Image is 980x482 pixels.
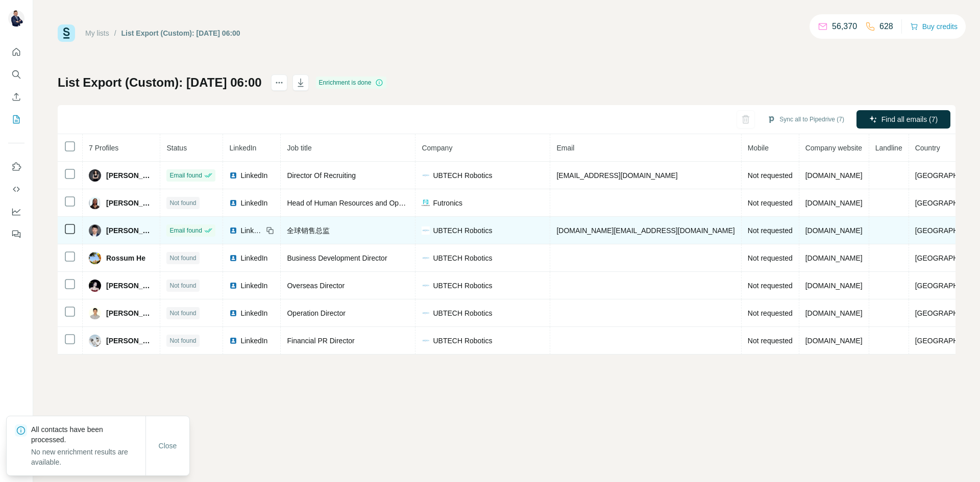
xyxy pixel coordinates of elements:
[748,337,793,345] span: Not requested
[287,226,330,235] span: 全球销售总监
[229,254,237,262] img: LinkedIn logo
[422,199,430,207] img: company-logo
[166,144,187,152] span: Status
[89,252,101,264] img: Avatar
[8,65,24,84] button: Search
[106,225,154,236] span: [PERSON_NAME]
[89,280,101,292] img: Avatar
[229,144,256,152] span: LinkedIn
[169,226,202,235] span: Email found
[31,424,145,445] p: All contacts have been processed.
[422,226,430,235] img: company-logo
[240,253,267,263] span: LinkedIn
[229,226,237,235] img: LinkedIn logo
[169,171,202,180] span: Email found
[31,447,145,467] p: No new enrichment results are available.
[316,77,387,89] div: Enrichment is done
[159,441,177,451] span: Close
[240,336,267,346] span: LinkedIn
[287,171,356,180] span: Director Of Recruiting
[229,171,237,180] img: LinkedIn logo
[89,144,118,152] span: 7 Profiles
[422,309,430,317] img: company-logo
[8,158,24,176] button: Use Surfe on LinkedIn
[910,19,958,34] button: Buy credits
[805,337,863,345] span: [DOMAIN_NAME]
[556,226,734,235] span: [DOMAIN_NAME][EMAIL_ADDRESS][DOMAIN_NAME]
[856,110,950,129] button: Find all emails (7)
[240,170,267,181] span: LinkedIn
[748,199,793,207] span: Not requested
[748,309,793,317] span: Not requested
[169,336,196,345] span: Not found
[89,169,101,182] img: Avatar
[433,308,492,318] span: UBTECH Robotics
[169,253,196,263] span: Not found
[8,10,24,27] img: Avatar
[748,144,769,152] span: Mobile
[8,180,24,198] button: Use Surfe API
[8,202,24,221] button: Dashboard
[805,199,863,207] span: [DOMAIN_NAME]
[240,225,263,236] span: LinkedIn
[422,337,430,345] img: company-logo
[875,144,902,152] span: Landline
[433,336,492,346] span: UBTECH Robotics
[240,281,267,291] span: LinkedIn
[229,282,237,290] img: LinkedIn logo
[169,198,196,208] span: Not found
[106,308,154,318] span: [PERSON_NAME]
[106,336,154,346] span: [PERSON_NAME]
[287,282,345,290] span: Overseas Director
[748,254,793,262] span: Not requested
[89,307,101,319] img: Avatar
[805,282,863,290] span: [DOMAIN_NAME]
[8,88,24,106] button: Enrich CSV
[229,337,237,345] img: LinkedIn logo
[805,226,863,235] span: [DOMAIN_NAME]
[422,254,430,262] img: company-logo
[106,281,154,291] span: [PERSON_NAME]
[8,110,24,129] button: My lists
[433,225,492,236] span: UBTECH Robotics
[422,282,430,290] img: company-logo
[8,225,24,243] button: Feedback
[58,24,75,42] img: Surfe Logo
[106,198,154,208] span: [PERSON_NAME]
[229,199,237,207] img: LinkedIn logo
[805,171,863,180] span: [DOMAIN_NAME]
[915,144,940,152] span: Country
[106,170,154,181] span: [PERSON_NAME]
[287,199,424,207] span: Head of Human Resources and Operations
[89,335,101,347] img: Avatar
[433,253,492,263] span: UBTECH Robotics
[422,171,430,180] img: company-logo
[748,282,793,290] span: Not requested
[114,28,116,38] li: /
[121,28,240,38] div: List Export (Custom): [DATE] 06:00
[832,20,857,33] p: 56,370
[287,309,345,317] span: Operation Director
[271,74,287,91] button: actions
[8,43,24,61] button: Quick start
[240,308,267,318] span: LinkedIn
[85,29,109,37] a: My lists
[805,254,863,262] span: [DOMAIN_NAME]
[556,144,574,152] span: Email
[556,171,677,180] span: [EMAIL_ADDRESS][DOMAIN_NAME]
[287,144,311,152] span: Job title
[152,437,184,455] button: Close
[287,337,354,345] span: Financial PR Director
[879,20,893,33] p: 628
[433,170,492,181] span: UBTECH Robotics
[58,74,262,91] h1: List Export (Custom): [DATE] 06:00
[881,114,938,124] span: Find all emails (7)
[805,144,862,152] span: Company website
[760,112,851,127] button: Sync all to Pipedrive (7)
[240,198,267,208] span: LinkedIn
[169,281,196,290] span: Not found
[89,197,101,209] img: Avatar
[229,309,237,317] img: LinkedIn logo
[748,226,793,235] span: Not requested
[748,171,793,180] span: Not requested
